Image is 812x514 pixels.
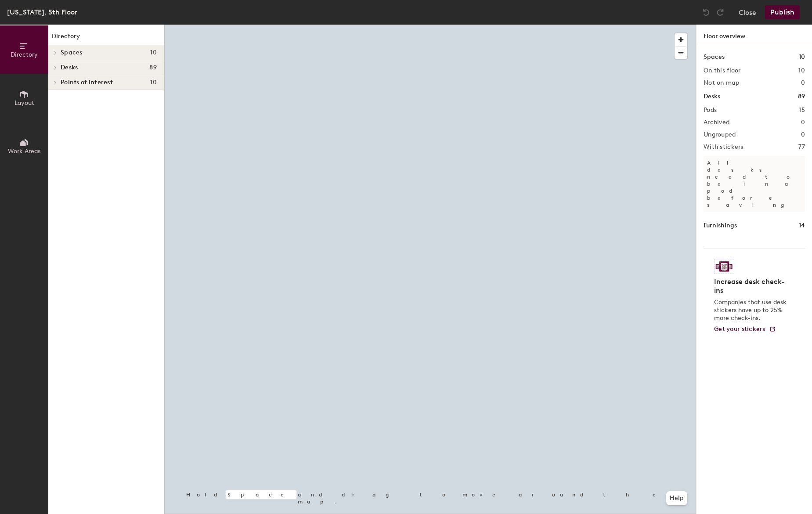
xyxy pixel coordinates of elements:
h2: 0 [801,79,805,86]
h1: Furnishings [704,221,737,230]
h2: 0 [801,131,805,138]
h1: Floor overview [697,25,812,45]
h1: Desks [704,92,720,101]
img: Sticker logo [714,259,734,274]
h2: 15 [799,107,805,114]
p: All desks need to be in a pod before saving [704,156,805,212]
span: 89 [149,64,157,71]
h1: 10 [799,52,805,62]
h1: Directory [48,32,164,45]
span: 10 [150,79,157,86]
span: Spaces [61,49,83,56]
h4: Increase desk check-ins [714,277,789,295]
span: Points of interest [61,79,113,86]
img: Redo [716,8,725,17]
h2: 77 [798,144,805,151]
img: Undo [702,8,711,17]
a: Get your stickers [714,326,776,333]
h2: Archived [704,119,729,126]
h2: Not on map [704,79,739,86]
button: Help [666,491,687,505]
h1: 14 [799,221,805,230]
span: Desks [61,64,78,71]
h2: 0 [801,119,805,126]
span: Work Areas [8,147,40,155]
p: Companies that use desk stickers have up to 25% more check-ins. [714,298,789,322]
h2: 10 [798,67,805,74]
button: Close [739,5,756,19]
h2: Ungrouped [704,131,736,138]
h2: With stickers [704,144,743,151]
span: Get your stickers [714,325,765,333]
span: 10 [150,49,157,56]
h2: Pods [704,107,717,114]
span: Directory [11,51,38,58]
h2: On this floor [704,67,741,74]
h1: 89 [798,92,805,101]
div: [US_STATE], 5th Floor [7,7,77,18]
h1: Spaces [704,52,725,62]
span: Layout [14,99,34,107]
button: Publish [765,5,800,19]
